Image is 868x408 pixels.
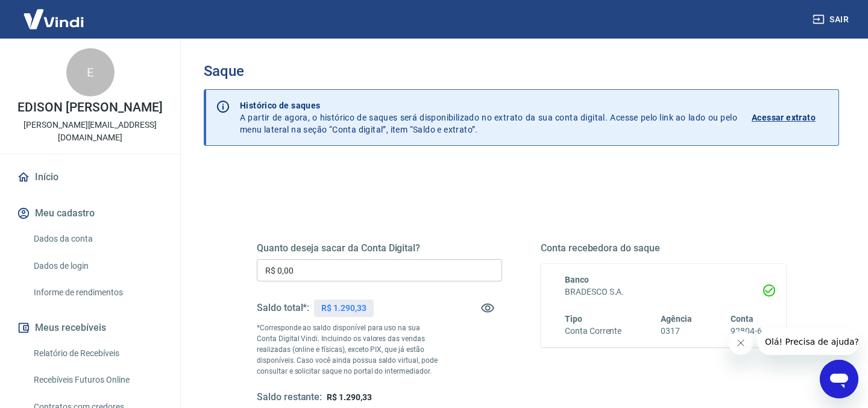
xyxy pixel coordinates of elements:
[257,391,322,404] h5: Saldo restante:
[29,254,166,278] a: Dados de login
[565,314,582,324] span: Tipo
[240,99,737,136] p: A partir de agora, o histórico de saques será disponibilizado no extrato da sua conta digital. Ac...
[752,99,829,136] a: Acessar extrato
[240,99,737,111] p: Histórico de saques
[661,314,692,324] span: Agência
[729,331,753,355] iframe: Fechar mensagem
[14,315,166,341] button: Meus recebíveis
[17,101,162,114] p: EDISON [PERSON_NAME]
[29,341,166,366] a: Relatório de Recebíveis
[565,286,762,298] h6: BRADESCO S.A.
[661,325,692,337] h6: 0317
[758,328,858,355] iframe: Mensagem da empresa
[14,164,166,190] a: Início
[565,275,589,284] span: Banco
[66,48,115,96] div: E
[257,322,441,377] p: *Corresponde ao saldo disponível para uso na sua Conta Digital Vindi. Incluindo os valores das ve...
[752,111,816,124] p: Acessar extrato
[14,200,166,227] button: Meu cadastro
[820,360,858,398] iframe: Botão para abrir a janela de mensagens
[204,63,839,80] h3: Saque
[321,302,366,315] p: R$ 1.290,33
[14,1,93,37] img: Vindi
[327,392,371,402] span: R$ 1.290,33
[810,8,854,31] button: Sair
[7,8,101,18] span: Olá! Precisa de ajuda?
[29,227,166,251] a: Dados da conta
[731,314,753,324] span: Conta
[29,368,166,392] a: Recebíveis Futuros Online
[257,242,502,254] h5: Quanto deseja sacar da Conta Digital?
[565,325,621,337] h6: Conta Corrente
[541,242,786,254] h5: Conta recebedora do saque
[29,280,166,305] a: Informe de rendimentos
[731,325,762,337] h6: 92804-6
[10,119,171,144] p: [PERSON_NAME][EMAIL_ADDRESS][DOMAIN_NAME]
[257,302,309,314] h5: Saldo total*:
